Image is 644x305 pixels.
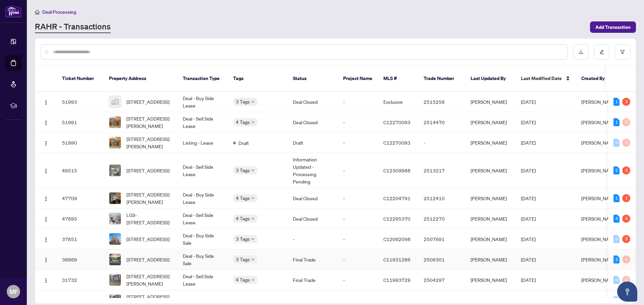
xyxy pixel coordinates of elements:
[613,255,620,263] div: 2
[613,139,620,147] div: 0
[465,112,516,133] td: [PERSON_NAME]
[236,194,250,202] span: 4 Tags
[418,188,465,209] td: 2512410
[57,249,104,270] td: 36869
[109,117,121,128] img: thumbnail-img
[579,50,583,54] span: download
[57,112,104,133] td: 51991
[383,216,411,222] span: C12295370
[251,217,255,220] span: down
[338,66,378,92] th: Project Name
[35,21,111,33] a: RAHR - Transactions
[109,165,121,176] img: thumbnail-img
[177,270,228,290] td: Deal - Sell Side Lease
[418,249,465,270] td: 2506301
[126,135,172,150] span: [STREET_ADDRESS][PERSON_NAME]
[622,194,630,202] div: 1
[622,235,630,243] div: 3
[418,66,465,92] th: Trade Number
[521,99,536,105] span: [DATE]
[42,9,76,15] span: Deal Processing
[287,188,338,209] td: Deal Closed
[126,98,169,105] span: [STREET_ADDRESS]
[418,133,465,153] td: -
[57,153,104,188] td: 49515
[338,209,378,229] td: -
[599,50,604,54] span: edit
[622,98,630,106] div: 3
[521,119,536,125] span: [DATE]
[595,22,631,32] span: Add Transaction
[287,112,338,133] td: Deal Closed
[521,195,536,201] span: [DATE]
[41,234,51,244] button: Logo
[236,235,250,243] span: 3 Tags
[383,99,403,105] span: Exclusive
[236,276,250,284] span: 4 Tags
[521,277,536,283] span: [DATE]
[251,258,255,261] span: down
[465,270,516,290] td: [PERSON_NAME]
[576,66,616,92] th: Created By
[418,209,465,229] td: 2512270
[43,196,49,202] img: Logo
[581,256,618,262] span: [PERSON_NAME]
[109,274,121,286] img: thumbnail-img
[57,66,104,92] th: Ticket Number
[383,297,411,303] span: C11993729
[109,96,121,107] img: thumbnail-img
[41,117,51,128] button: Logo
[465,133,516,153] td: [PERSON_NAME]
[465,249,516,270] td: [PERSON_NAME]
[104,66,177,92] th: Property Address
[338,249,378,270] td: -
[383,236,411,242] span: C12062098
[177,249,228,270] td: Deal - Buy Side Sale
[613,194,620,202] div: 1
[287,92,338,112] td: Deal Closed
[418,112,465,133] td: 2514470
[521,140,536,146] span: [DATE]
[236,118,250,126] span: 4 Tags
[581,140,618,146] span: [PERSON_NAME]
[177,66,228,92] th: Transaction Type
[521,236,536,242] span: [DATE]
[521,75,562,82] span: Last Modified Date
[581,236,618,242] span: [PERSON_NAME]
[126,191,172,206] span: [STREET_ADDRESS][PERSON_NAME]
[287,66,338,92] th: Status
[109,213,121,224] img: thumbnail-img
[338,92,378,112] td: -
[236,215,250,222] span: 4 Tags
[622,215,630,223] div: 4
[622,118,630,126] div: 0
[41,165,51,176] button: Logo
[613,215,620,223] div: 4
[5,5,21,17] img: logo
[287,153,338,188] td: Information Updated - Processing Pending
[238,139,249,147] span: Draft
[573,44,589,60] button: download
[383,195,411,201] span: C12204791
[418,153,465,188] td: 2513217
[383,277,411,283] span: C11993729
[581,216,618,222] span: [PERSON_NAME]
[251,197,255,200] span: down
[418,229,465,249] td: 2507691
[521,216,536,222] span: [DATE]
[383,256,411,262] span: C11931286
[43,141,49,146] img: Logo
[126,273,172,287] span: [STREET_ADDRESS][PERSON_NAME]
[43,278,49,283] img: Logo
[251,169,255,172] span: down
[617,282,637,302] button: Open asap
[126,235,169,243] span: [STREET_ADDRESS]
[251,237,255,241] span: down
[236,166,250,174] span: 3 Tags
[57,133,104,153] td: 51990
[41,96,51,107] button: Logo
[465,209,516,229] td: [PERSON_NAME]
[581,277,618,283] span: [PERSON_NAME]
[109,193,121,204] img: thumbnail-img
[378,66,418,92] th: MLS #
